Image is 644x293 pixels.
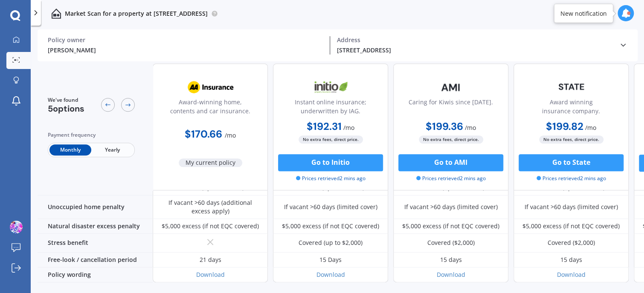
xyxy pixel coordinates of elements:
[537,175,606,182] span: Prices retrieved 2 mins ago
[525,203,618,211] div: If vacant >60 days (limited cover)
[560,9,607,17] div: New notification
[296,175,366,182] span: Prices retrieved 2 mins ago
[48,131,135,139] div: Payment frequency
[437,270,465,279] a: Download
[284,203,377,211] div: If vacant >60 days (limited cover)
[282,222,379,230] div: $5,000 excess (if not EQC covered)
[278,154,383,171] button: Go to Initio
[440,256,462,264] div: 15 days
[302,77,359,98] img: Initio.webp
[48,46,323,55] div: [PERSON_NAME]
[38,267,153,282] div: Policy wording
[519,154,624,171] button: Go to State
[182,77,238,98] img: AA.webp
[225,131,236,139] span: / mo
[546,120,583,133] b: $199.82
[38,234,153,253] div: Stress benefit
[65,9,208,18] p: Market Scan for a property at [STREET_ADDRESS]
[465,124,476,132] span: / mo
[426,120,463,133] b: $199.36
[48,103,84,114] span: 5 options
[343,124,354,132] span: / mo
[299,135,363,144] span: No extra fees, direct price.
[557,270,586,279] a: Download
[548,238,595,247] div: Covered ($2,000)
[423,77,479,98] img: AMI-text-1.webp
[319,256,342,264] div: 15 Days
[280,98,381,119] div: Instant online insurance; underwritten by IAG.
[409,98,493,119] div: Caring for Kiwis since [DATE].
[38,253,153,267] div: Free-look / cancellation period
[196,270,225,279] a: Download
[10,221,23,233] img: ACg8ocIlbeaCC5NffaZWA7SLlcnQiUfqUiIIOoAEZWz8axUhssMUGAKq=s96-c
[179,158,242,167] span: My current policy
[48,96,84,104] span: We've found
[48,36,323,44] div: Policy owner
[49,144,91,155] span: Monthly
[91,144,133,155] span: Yearly
[427,238,475,247] div: Covered ($2,000)
[38,219,153,234] div: Natural disaster excess penalty
[585,124,596,132] span: / mo
[299,238,363,247] div: Covered (up to $2,000)
[185,127,222,141] b: $170.66
[159,198,261,215] div: If vacant >60 days (additional excess apply)
[51,9,61,19] img: home-and-contents.b802091223b8502ef2dd.svg
[307,120,342,133] b: $192.31
[402,222,499,230] div: $5,000 excess (if not EQC covered)
[522,222,620,230] div: $5,000 excess (if not EQC covered)
[404,203,498,211] div: If vacant >60 days (limited cover)
[38,195,153,219] div: Unoccupied home penalty
[316,270,345,279] a: Download
[416,175,486,182] span: Prices retrieved 2 mins ago
[337,46,612,55] div: [STREET_ADDRESS]
[160,98,261,119] div: Award-winning home, contents and car insurance.
[560,256,582,264] div: 15 days
[543,77,599,97] img: State-text-1.webp
[419,135,483,144] span: No extra fees, direct price.
[337,36,612,44] div: Address
[398,154,503,171] button: Go to AMI
[200,256,221,264] div: 21 days
[521,98,621,119] div: Award winning insurance company.
[539,135,603,144] span: No extra fees, direct price.
[162,222,259,230] div: $5,000 excess (if not EQC covered)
